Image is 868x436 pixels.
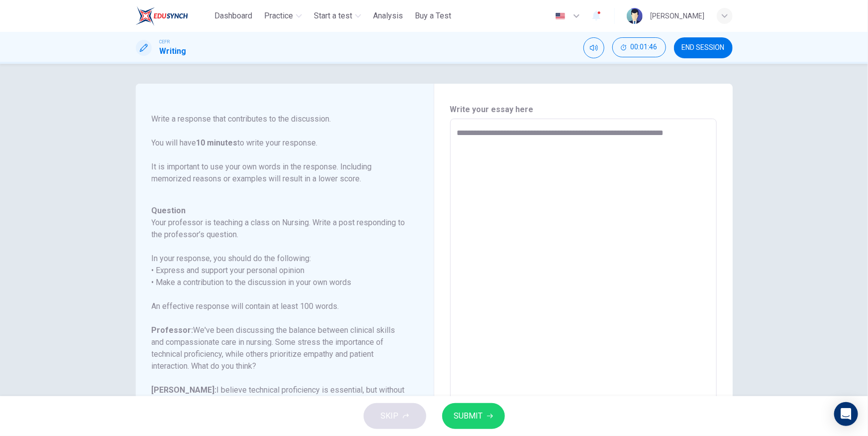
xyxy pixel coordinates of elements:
h6: An effective response will contain at least 100 words. [152,300,406,312]
h6: Question [152,205,406,217]
div: Open Intercom Messenger [834,402,858,426]
div: Mute [583,37,604,58]
button: Practice [260,7,306,25]
span: Buy a Test [415,10,451,22]
h6: Write your essay here [450,104,717,116]
h6: We've been discussing the balance between clinical skills and compassionate care in nursing. Some... [152,324,406,372]
b: [PERSON_NAME]: [152,385,217,395]
h1: Writing [160,45,187,57]
img: ELTC logo [136,6,188,26]
b: 10 minutes [196,138,238,147]
div: Hide [612,37,666,58]
h6: I believe technical proficiency is essential, but without empathy and patient interaction, nursin... [152,384,406,420]
span: END SESSION [682,44,725,52]
h6: In your response, you should do the following: • Express and support your personal opinion • Make... [152,253,406,289]
span: SUBMIT [454,409,483,423]
h6: Directions [152,41,406,197]
span: Practice [264,10,293,22]
span: CEFR [160,38,170,45]
button: Dashboard [210,7,256,25]
b: Professor: [152,325,193,335]
button: END SESSION [674,37,733,58]
span: 00:01:46 [631,43,658,51]
button: Start a test [310,7,365,25]
img: Profile picture [627,8,643,24]
span: Start a test [314,10,352,22]
h6: Your professor is teaching a class on Nursing. Write a post responding to the professor’s question. [152,217,406,241]
a: ELTC logo [136,6,211,26]
img: en [554,12,567,20]
button: Analysis [369,7,407,25]
button: SUBMIT [442,403,505,429]
p: For this task, you will read an online discussion. A professor has posted a question about a topi... [152,53,406,185]
button: 00:01:46 [612,37,666,57]
button: Buy a Test [411,7,455,25]
span: Dashboard [214,10,252,22]
div: [PERSON_NAME] [651,10,705,22]
span: Analysis [373,10,403,22]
